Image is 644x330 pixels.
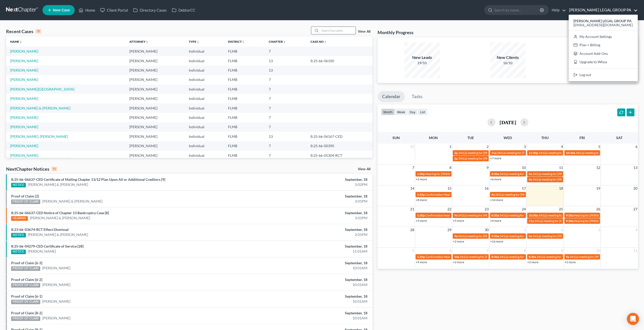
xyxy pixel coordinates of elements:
[11,300,40,304] div: PROOF OF CLAIM
[252,182,367,187] div: 3:02PM
[410,206,415,212] span: 21
[449,144,452,150] span: 1
[529,219,534,223] span: 11a
[597,227,600,233] span: 3
[6,166,57,172] div: NextChapter Notices
[252,199,367,204] div: 3:01PM
[265,56,306,65] td: 13
[484,185,489,191] span: 16
[500,172,548,176] span: 341(a) meeting for [PERSON_NAME]
[410,144,415,150] span: 31
[573,19,632,23] strong: [PERSON_NAME] LEGAL GROUP PA
[560,144,564,150] span: 4
[11,200,40,204] div: PROOF OF CLAIM
[569,58,638,67] a: Upgrade to Whoa
[76,6,98,15] a: Home
[574,219,638,223] span: Hearing for [PERSON_NAME] [PERSON_NAME]
[11,311,42,315] a: Proof of Claim [8-2]
[447,227,452,233] span: 29
[283,40,286,43] i: unfold_more
[10,59,38,63] a: [PERSON_NAME]
[595,206,600,212] span: 26
[11,194,39,198] a: Proof of Claim [2]
[412,248,415,254] span: 5
[11,266,40,271] div: PROOF OF CLAIM
[185,47,224,56] td: Individual
[412,165,415,171] span: 7
[265,103,306,113] td: 7
[125,151,185,160] td: [PERSON_NAME]
[28,249,56,254] a: [PERSON_NAME]
[425,213,510,217] span: Confirmation hearing for [PERSON_NAME] & [PERSON_NAME]
[185,56,224,65] td: Individual
[224,65,265,75] td: FLMB
[42,199,102,204] a: [PERSON_NAME] & [PERSON_NAME]
[252,177,367,182] div: September, 18
[565,260,576,264] a: +2 more
[449,248,452,254] span: 6
[125,47,185,56] td: [PERSON_NAME]
[529,151,538,155] span: 12:30p
[265,122,306,132] td: 7
[491,255,499,259] span: 8:30a
[454,151,458,155] span: 2p
[500,255,548,259] span: 341(a) meeting for [PERSON_NAME]
[538,213,587,217] span: 341(a) meeting for [PERSON_NAME]
[125,122,185,132] td: [PERSON_NAME]
[224,84,265,94] td: FLMB
[458,213,507,217] span: 341(a) meeting for [PERSON_NAME]
[491,213,499,217] span: 8:30a
[454,213,458,217] span: 9a
[358,167,370,171] a: View All
[627,313,639,325] div: Open Intercom Messenger
[306,132,373,141] td: 8:25-bk-06167-CED
[558,165,564,171] span: 11
[11,261,42,265] a: Proof of Claim [6-3]
[306,141,373,151] td: 8:25-bk-00390
[425,255,483,259] span: Confirmation Hearing for [PERSON_NAME]
[242,40,245,43] i: unfold_more
[417,172,425,176] span: 1:30p
[416,177,427,181] a: +2 more
[410,227,415,233] span: 28
[28,232,88,237] a: [PERSON_NAME] & [PERSON_NAME]
[404,55,440,60] div: New Leads
[566,213,573,217] span: 9:30a
[569,32,638,41] a: My Account Settings
[185,113,224,122] td: Individual
[11,177,165,182] a: 8:25-bk-06637-CED Certificate of Mailing Chapter 13/12 Plan Upon All or Additional Creditors [9]
[429,136,438,140] span: Mon
[490,177,501,181] a: +6 more
[453,260,464,264] a: +2 more
[460,255,509,259] span: 341(a) meeting for [PERSON_NAME]
[265,132,306,141] td: 13
[616,136,622,140] span: Sat
[125,103,185,113] td: [PERSON_NAME]
[417,193,425,196] span: 1:35p
[11,283,40,288] div: PROOF OF CLAIM
[265,75,306,84] td: 7
[569,15,638,81] div: [PERSON_NAME] LEGAL GROUP PA
[224,132,265,141] td: FLMB
[10,96,38,101] a: [PERSON_NAME]
[320,27,356,34] input: Search by name...
[523,227,526,233] span: 1
[417,213,425,217] span: 1:30p
[185,103,224,113] td: Individual
[185,94,224,103] td: Individual
[11,250,26,254] div: NOTICE
[490,198,503,202] a: +14 more
[539,151,588,155] span: 341(a) meeting for [PERSON_NAME]
[185,141,224,151] td: Individual
[10,134,68,139] a: [PERSON_NAME], [PERSON_NAME]
[569,41,638,49] a: Plan + Billing
[558,185,564,191] span: 18
[42,299,70,304] a: [PERSON_NAME]
[169,6,198,15] a: DebtorCC
[458,157,534,160] span: 341(a) meeting for [PERSON_NAME] & [PERSON_NAME]
[224,141,265,151] td: FLMB
[504,136,512,140] span: Wed
[486,144,489,150] span: 2
[10,144,38,148] a: [PERSON_NAME]
[597,144,600,150] span: 5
